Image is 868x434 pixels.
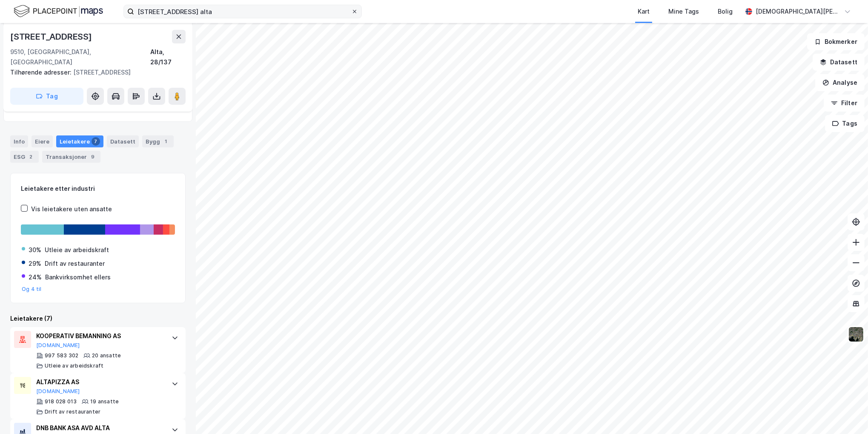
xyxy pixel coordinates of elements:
[825,393,868,434] iframe: Chat Widget
[150,47,186,67] div: Alta, 28/137
[162,137,170,146] div: 1
[756,6,841,17] div: [DEMOGRAPHIC_DATA][PERSON_NAME]
[29,272,42,282] div: 24%
[90,398,119,405] div: 19 ansatte
[29,245,41,255] div: 30%
[718,6,733,17] div: Bolig
[92,137,100,146] div: 7
[107,135,139,147] div: Datasett
[10,69,73,76] span: Tilhørende adresser:
[89,152,97,161] div: 9
[45,408,100,415] div: Drift av restauranter
[10,135,28,147] div: Info
[45,245,109,255] div: Utleie av arbeidskraft
[815,74,865,91] button: Analyse
[36,388,80,395] button: [DOMAIN_NAME]
[42,151,100,163] div: Transaksjoner
[10,30,94,43] div: [STREET_ADDRESS]
[824,95,865,112] button: Filter
[10,313,186,324] div: Leietakere (7)
[36,342,80,349] button: [DOMAIN_NAME]
[10,88,83,105] button: Tag
[27,152,35,161] div: 2
[807,33,865,50] button: Bokmerker
[45,259,105,269] div: Drift av restauranter
[21,184,175,194] div: Leietakere etter industri
[668,6,699,17] div: Mine Tags
[10,151,39,163] div: ESG
[45,362,103,369] div: Utleie av arbeidskraft
[22,286,42,293] button: Og 4 til
[56,135,103,147] div: Leietakere
[14,4,103,19] img: logo.f888ab2527a4732fd821a326f86c7f29.svg
[32,135,53,147] div: Eiere
[92,352,121,359] div: 20 ansatte
[142,135,174,147] div: Bygg
[36,331,163,341] div: KOOPERATIV BEMANNING AS
[31,204,112,214] div: Vis leietakere uten ansatte
[134,5,351,18] input: Søk på adresse, matrikkel, gårdeiere, leietakere eller personer
[813,54,865,71] button: Datasett
[848,326,864,342] img: 9k=
[45,398,77,405] div: 918 028 013
[45,272,111,282] div: Bankvirksomhet ellers
[36,377,163,387] div: ALTAPIZZA AS
[45,352,78,359] div: 997 583 302
[825,115,865,132] button: Tags
[29,259,41,269] div: 29%
[638,6,650,17] div: Kart
[10,67,179,78] div: [STREET_ADDRESS]
[36,423,163,433] div: DNB BANK ASA AVD ALTA
[10,47,150,67] div: 9510, [GEOGRAPHIC_DATA], [GEOGRAPHIC_DATA]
